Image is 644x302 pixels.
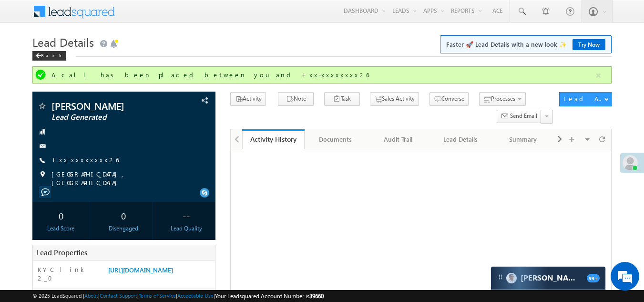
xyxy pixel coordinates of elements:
span: [GEOGRAPHIC_DATA], [GEOGRAPHIC_DATA] [51,170,199,187]
a: Summary [492,129,554,149]
a: Activity History [242,129,305,149]
div: 0 [35,207,88,224]
div: Back [32,51,66,61]
div: 0 [97,207,150,224]
label: KYC link 2_0 [38,265,99,282]
span: © 2025 LeadSquared | | | | | [32,292,324,301]
div: A call has been placed between you and +xx-xxxxxxxx26 [51,71,595,79]
div: Documents [312,134,358,145]
div: Lead Actions [563,94,604,103]
a: About [84,292,98,299]
a: Audit Trail [367,129,429,149]
a: Documents [305,129,367,149]
button: Lead Actions [559,92,612,106]
a: Contact Support [100,292,137,299]
img: carter-drag [497,273,504,281]
img: Carter [506,273,517,283]
a: Try Now [572,39,605,50]
a: +xx-xxxxxxxx26 [51,156,119,164]
div: Lead Quality [160,224,213,233]
div: Summary [500,134,546,145]
span: Lead Generated [51,113,164,122]
div: carter-dragCarter[PERSON_NAME]99+ [491,266,606,290]
div: Lead Score [35,224,88,233]
button: Note [278,92,314,106]
span: Your Leadsquared Account Number is [215,292,324,300]
span: Faster 🚀 Lead Details with a new look ✨ [446,40,605,49]
button: Processes [479,92,526,106]
button: Send Email [497,110,542,124]
span: 39660 [309,292,324,300]
div: Disengaged [97,224,150,233]
a: Terms of Service [139,292,176,299]
span: Carter [521,273,582,282]
span: [PERSON_NAME] [51,101,164,111]
a: Lead Details [429,129,492,149]
button: Sales Activity [370,92,419,106]
div: -- [160,207,213,224]
button: Task [324,92,360,106]
button: Activity [230,92,266,106]
button: Converse [429,92,469,106]
span: Processes [491,95,515,102]
span: Send Email [510,112,537,120]
div: Audit Trail [375,134,421,145]
a: [URL][DOMAIN_NAME] [108,266,173,274]
a: Back [32,51,71,59]
div: Activity History [249,135,297,144]
a: Acceptable Use [177,292,214,299]
span: Lead Properties [37,248,87,257]
div: Lead Details [437,134,483,145]
span: Lead Details [32,34,94,50]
